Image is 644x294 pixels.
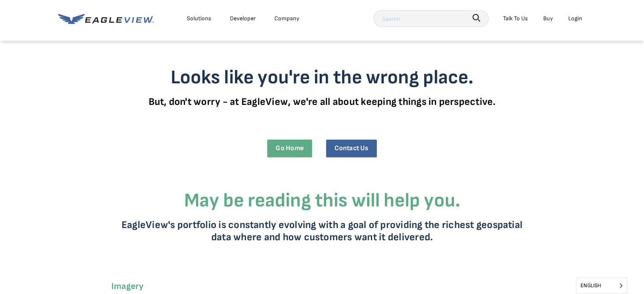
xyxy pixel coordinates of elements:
div: Login [568,13,582,24]
h3: Looks like you're in the wrong place. [96,66,549,89]
h6: Imagery [111,279,276,294]
a: Go Home [267,140,312,157]
span: English [576,278,627,294]
a: Contact Us [326,140,376,157]
p: EagleView's portfolio is constantly evolving with a goal of providing the richest geospatial data... [119,219,525,243]
h3: May be reading this will help you. [119,189,525,212]
a: Buy [543,13,553,24]
input: Search [373,10,489,27]
div: Company [274,13,299,24]
a: Developer [230,13,256,24]
p: But, don't worry - at EagleView, we're all about keeping things in perspective. [96,96,549,108]
div: Talk To Us [503,13,528,24]
aside: Language selected: English [576,278,627,294]
div: Solutions [187,13,211,24]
